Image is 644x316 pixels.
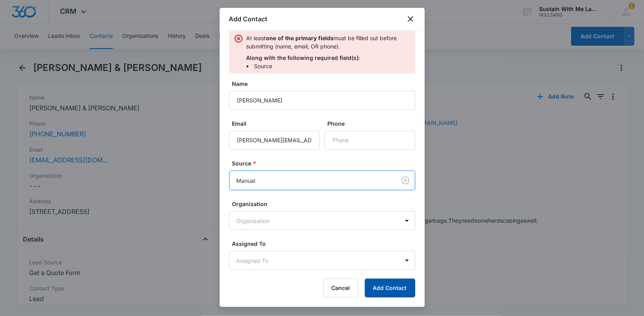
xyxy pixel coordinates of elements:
label: Name [232,80,418,88]
p: At least must be filled out before submitting (name, email, OR phone). [246,34,411,50]
button: Clear [399,174,412,187]
p: Along with the following required field(s): [246,54,411,62]
label: Phone [328,119,418,128]
label: Organization [232,200,418,208]
label: Email [232,119,323,128]
button: close [406,14,415,24]
li: Source [246,62,411,70]
h1: Add Contact [229,14,268,24]
label: Source [232,159,418,167]
button: Add Contact [365,279,415,297]
input: Name [229,91,415,110]
label: Assigned To [232,240,418,248]
input: Email [229,131,320,150]
input: Phone [325,131,415,150]
button: Cancel [323,279,358,297]
strong: one of the primary fields [266,35,334,41]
